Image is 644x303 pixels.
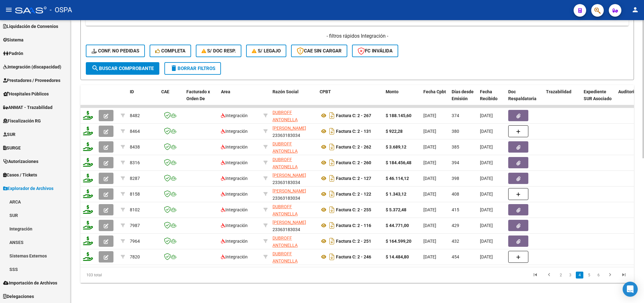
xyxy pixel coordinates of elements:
[272,109,315,122] div: 27331933754
[543,272,555,279] a: go to previous page
[221,129,248,134] span: Integración
[130,239,140,244] span: 7964
[386,160,411,165] strong: $ 184.456,48
[452,176,459,181] span: 398
[449,85,477,113] datatable-header-cell: Días desde Emisión
[221,192,248,197] span: Integración
[221,254,248,259] span: Integración
[631,6,639,14] mat-icon: person
[272,125,315,138] div: 23363183034
[170,66,215,71] span: Borrar Filtros
[336,113,371,118] strong: Factura C: 2 - 267
[423,207,436,212] span: [DATE]
[328,252,336,262] i: Descargar documento
[328,142,336,152] i: Descargar documento
[328,173,336,183] i: Descargar documento
[164,62,221,75] button: Borrar Filtros
[218,85,261,113] datatable-header-cell: Area
[130,113,140,118] span: 8482
[184,85,218,113] datatable-header-cell: Facturado x Orden De
[386,239,411,244] strong: $ 164.599,20
[423,129,436,134] span: [DATE]
[170,64,178,72] mat-icon: delete
[386,223,409,228] strong: $ 44.771,00
[386,129,403,134] strong: $ 922,28
[320,89,331,94] span: CPBT
[221,239,248,244] span: Integración
[80,267,190,283] div: 103 total
[328,111,336,121] i: Descargar documento
[618,89,637,94] span: Auditoria
[50,3,72,17] span: - OSPA
[272,188,306,193] span: [PERSON_NAME]
[352,45,398,57] button: FC Inválida
[3,63,61,70] span: Integración (discapacidad)
[423,223,436,228] span: [DATE]
[291,45,347,57] button: CAE SIN CARGAR
[272,204,298,216] span: DUBROFF ANTONELLA
[336,239,371,244] strong: Factura C: 2 - 251
[423,144,436,149] span: [DATE]
[272,140,315,154] div: 27331933754
[386,254,409,259] strong: $ 14.484,80
[272,157,298,169] span: DUBROFF ANTONELLA
[421,85,449,113] datatable-header-cell: Fecha Cpbt
[91,66,154,71] span: Buscar Comprobante
[3,293,34,300] span: Delegaciones
[272,173,306,178] span: [PERSON_NAME]
[423,239,436,244] span: [DATE]
[328,126,336,136] i: Descargar documento
[221,113,248,118] span: Integración
[86,45,145,57] button: Conf. no pedidas
[336,223,371,228] strong: Factura C: 2 - 116
[272,141,298,154] span: DUBROFF ANTONELLA
[566,272,574,279] a: 3
[336,176,371,181] strong: Factura C: 2 - 127
[3,279,57,286] span: Importación de Archivos
[506,85,543,113] datatable-header-cell: Doc Respaldatoria
[328,205,336,215] i: Descargar documento
[543,85,581,113] datatable-header-cell: Trazabilidad
[186,89,210,101] span: Facturado x Orden De
[3,50,23,57] span: Padrón
[130,254,140,259] span: 7820
[317,85,383,113] datatable-header-cell: CPBT
[127,85,159,113] datatable-header-cell: ID
[480,129,493,134] span: [DATE]
[3,117,41,124] span: Fiscalización RG
[336,129,371,134] strong: Factura C: 2 - 131
[480,254,493,259] span: [DATE]
[386,192,406,197] strong: $ 1.343,12
[336,160,371,165] strong: Factura C: 2 - 260
[565,270,575,280] li: page 3
[423,254,436,259] span: [DATE]
[130,207,140,212] span: 8102
[3,185,53,192] span: Explorador de Archivos
[150,45,191,57] button: Completa
[452,113,459,118] span: 374
[336,254,371,259] strong: Factura C: 2 - 246
[452,254,459,259] span: 454
[3,131,15,138] span: SUR
[159,85,184,113] datatable-header-cell: CAE
[328,236,336,246] i: Descargar documento
[584,89,612,101] span: Expediente SUR Asociado
[557,272,564,279] a: 2
[130,129,140,134] span: 8464
[3,77,60,84] span: Prestadores / Proveedores
[130,176,140,181] span: 8287
[130,192,140,197] span: 8158
[272,203,315,216] div: 27331933754
[480,223,493,228] span: [DATE]
[3,144,21,151] span: SURGE
[423,192,436,197] span: [DATE]
[297,48,342,54] span: CAE SIN CARGAR
[480,176,493,181] span: [DATE]
[252,48,281,54] span: S/ legajo
[546,89,571,94] span: Trazabilidad
[423,113,436,118] span: [DATE]
[576,272,583,279] a: 4
[221,176,248,181] span: Integración
[221,89,230,94] span: Area
[130,144,140,149] span: 8438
